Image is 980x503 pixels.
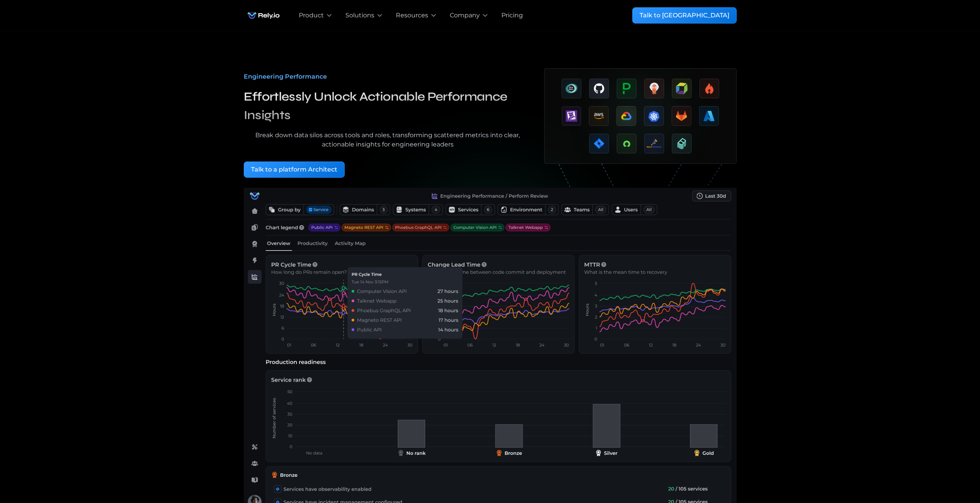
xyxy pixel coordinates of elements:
img: Rely.io logo [244,8,283,23]
div: Product [299,11,324,20]
div: Talk to a platform Architect [251,165,337,174]
div: Engineering Performance [244,72,532,81]
a: Talk to [GEOGRAPHIC_DATA] [632,7,737,24]
a: Talk to a platform Architect [244,161,345,178]
div: Company [450,11,480,20]
h3: Effortlessly Unlock Actionable Performance Insights [244,87,532,124]
div: Resources [396,11,428,20]
div: Break down data silos across tools and roles, transforming scattered metrics into clear, actionab... [244,131,532,149]
a: open lightbox [544,68,736,188]
a: Pricing [501,11,523,20]
div: Solutions [345,11,374,20]
div: Talk to [GEOGRAPHIC_DATA] [640,11,729,20]
a: home [244,8,283,23]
